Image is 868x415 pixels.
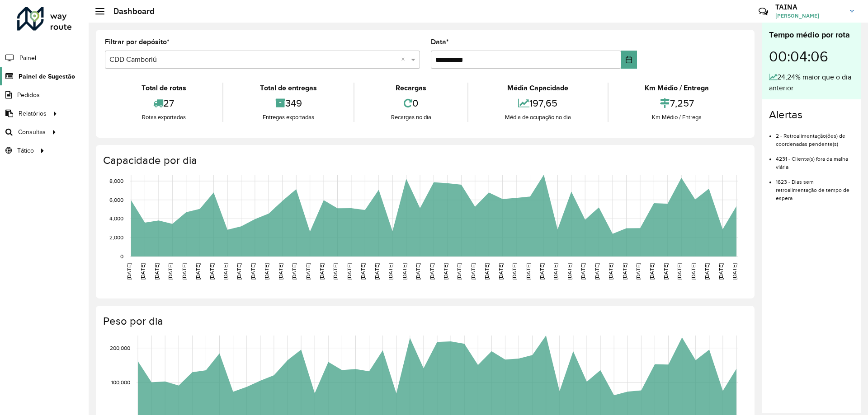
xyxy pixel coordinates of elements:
[769,41,854,72] div: 00:04:06
[649,263,655,280] text: [DATE]
[401,263,407,280] text: [DATE]
[107,83,220,93] div: Total de rotas
[19,53,36,63] span: Painel
[566,263,572,280] text: [DATE]
[731,263,737,280] text: [DATE]
[776,125,854,148] li: 2 - Retroalimentação(ões) de coordenadas pendente(s)
[456,263,462,280] text: [DATE]
[236,263,242,280] text: [DATE]
[621,51,637,69] button: Choose Date
[769,29,854,41] div: Tempo médio por rota
[107,113,220,122] div: Rotas exportadas
[552,263,558,280] text: [DATE]
[226,93,351,113] div: 349
[110,345,130,351] text: 200,000
[226,83,351,93] div: Total de entregas
[611,93,743,113] div: 7,257
[140,263,146,280] text: [DATE]
[470,263,476,280] text: [DATE]
[539,263,545,280] text: [DATE]
[525,263,531,280] text: [DATE]
[360,263,366,280] text: [DATE]
[19,109,47,118] span: Relatórios
[17,146,34,155] span: Tático
[109,216,123,222] text: 4,000
[511,263,517,280] text: [DATE]
[429,263,435,280] text: [DATE]
[471,113,605,122] div: Média de ocupação no dia
[305,263,311,280] text: [DATE]
[401,54,409,65] span: Clear all
[754,2,773,21] a: Contato Rápido
[18,127,46,137] span: Consultas
[431,37,449,47] label: Data
[319,263,325,280] text: [DATE]
[103,154,745,167] h4: Capacidade por dia
[704,263,710,280] text: [DATE]
[195,263,201,280] text: [DATE]
[278,263,283,280] text: [DATE]
[109,197,123,203] text: 6,000
[332,263,338,280] text: [DATE]
[471,83,605,93] div: Média Capacidade
[443,263,448,280] text: [DATE]
[594,263,600,280] text: [DATE]
[291,263,297,280] text: [DATE]
[17,90,40,100] span: Pedidos
[690,263,696,280] text: [DATE]
[346,263,352,280] text: [DATE]
[126,263,132,280] text: [DATE]
[19,72,75,81] span: Painel de Sugestão
[635,263,641,280] text: [DATE]
[484,263,490,280] text: [DATE]
[222,263,228,280] text: [DATE]
[676,263,682,280] text: [DATE]
[357,113,465,122] div: Recargas no dia
[769,108,854,121] h4: Alertas
[103,315,745,328] h4: Peso por dia
[374,263,380,280] text: [DATE]
[611,113,743,122] div: Km Médio / Entrega
[580,263,586,280] text: [DATE]
[769,72,854,93] div: 24,24% maior que o dia anterior
[264,263,269,280] text: [DATE]
[776,171,854,202] li: 1623 - Dias sem retroalimentação de tempo de espera
[209,263,215,280] text: [DATE]
[776,148,854,171] li: 4231 - Cliente(s) fora da malha viária
[775,12,843,20] span: [PERSON_NAME]
[109,178,123,184] text: 8,000
[226,113,351,122] div: Entregas exportadas
[105,37,170,47] label: Filtrar por depósito
[357,93,465,113] div: 0
[357,83,465,93] div: Recargas
[181,263,187,280] text: [DATE]
[104,6,155,16] h2: Dashboard
[415,263,421,280] text: [DATE]
[109,234,123,240] text: 2,000
[120,253,123,259] text: 0
[471,93,605,113] div: 197,65
[154,263,160,280] text: [DATE]
[718,263,724,280] text: [DATE]
[250,263,256,280] text: [DATE]
[608,263,613,280] text: [DATE]
[498,263,504,280] text: [DATE]
[622,263,627,280] text: [DATE]
[611,83,743,93] div: Km Médio / Entrega
[775,3,843,11] h3: TAINA
[167,263,173,280] text: [DATE]
[107,93,220,113] div: 27
[387,263,393,280] text: [DATE]
[663,263,669,280] text: [DATE]
[111,379,130,385] text: 100,000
